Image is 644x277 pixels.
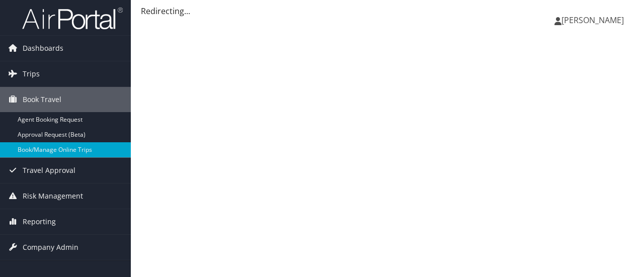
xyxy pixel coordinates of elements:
[23,158,75,183] span: Travel Approval
[561,15,624,26] span: [PERSON_NAME]
[141,5,634,17] div: Redirecting...
[23,87,61,112] span: Book Travel
[23,61,40,86] span: Trips
[23,183,83,209] span: Risk Management
[23,36,63,61] span: Dashboards
[22,7,123,30] img: airportal-logo.png
[23,235,78,260] span: Company Admin
[554,5,634,35] a: [PERSON_NAME]
[23,209,56,234] span: Reporting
